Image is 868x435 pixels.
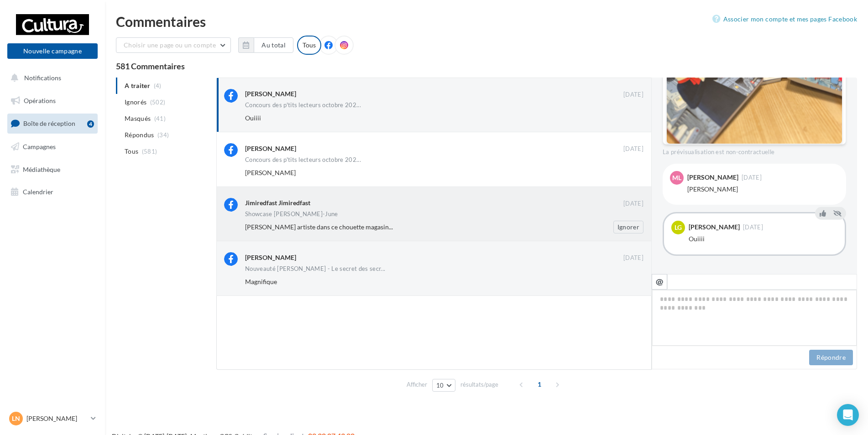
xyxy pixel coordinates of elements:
button: Notifications [5,68,96,88]
div: [PERSON_NAME] [687,185,839,194]
button: Au total [238,37,293,53]
div: Showcase [PERSON_NAME]-June [245,211,338,217]
span: [DATE] [743,224,763,230]
span: LG [675,223,682,232]
p: [PERSON_NAME] [26,414,87,423]
div: Jimiredfast Jimiredfast [245,198,310,207]
button: Nouvelle campagne [7,43,98,59]
div: Tous [297,36,321,55]
span: Calendrier [23,188,53,196]
span: (34) [157,131,169,139]
span: Ml [672,173,681,182]
div: [PERSON_NAME] [245,253,296,262]
div: [PERSON_NAME] [245,89,296,98]
span: Afficher [407,380,427,389]
div: [PERSON_NAME] [687,174,738,181]
span: Nouveauté [PERSON_NAME] - Le secret des secr... [245,266,385,272]
span: [DATE] [623,254,643,262]
span: [DATE] [623,145,643,153]
span: 10 [436,382,444,389]
div: 4 [87,120,94,128]
button: Choisir une page ou un compte [116,37,231,53]
i: @ [656,277,664,285]
span: Choisir une page ou un compte [124,41,216,49]
a: Opérations [5,91,99,110]
button: Ignorer [613,221,643,233]
a: Campagnes [5,137,99,156]
div: [PERSON_NAME] [245,144,296,153]
div: 581 Commentaires [116,62,857,70]
a: Ln [PERSON_NAME] [7,410,98,427]
div: [PERSON_NAME] [689,224,740,230]
span: 1 [532,377,547,392]
span: Campagnes [23,143,56,150]
span: Concours des p'tits lecteurs octobre 202... [245,157,361,163]
div: Ouiiii [689,234,837,243]
span: Médiathèque [23,165,60,173]
a: Boîte de réception4 [5,114,99,133]
span: Boîte de réception [23,119,75,127]
div: La prévisualisation est non-contractuelle [663,145,846,156]
span: (502) [150,98,166,106]
span: Ignorés [125,98,146,107]
button: Répondre [809,350,853,365]
span: Répondus [125,130,154,140]
span: Magnifique [245,278,277,285]
button: Au total [254,37,293,53]
span: [DATE] [623,200,643,208]
span: [PERSON_NAME] artiste dans ce chouette magasin... [245,223,393,231]
span: [DATE] [742,175,762,181]
span: [PERSON_NAME] [245,169,296,176]
a: Associer mon compte et mes pages Facebook [712,14,857,25]
div: Commentaires [116,15,857,28]
span: Opérations [24,97,56,104]
span: Tous [125,147,138,156]
span: Notifications [24,74,61,82]
button: @ [652,274,667,290]
div: Open Intercom Messenger [837,404,859,426]
span: Concours des p'tits lecteurs octobre 202... [245,102,361,108]
span: [DATE] [623,91,643,99]
span: Ouiiii [245,114,261,122]
span: Ln [12,414,20,423]
span: (581) [142,148,157,155]
span: Masqués [125,114,151,123]
a: Médiathèque [5,160,99,179]
span: résultats/page [460,380,498,389]
button: 10 [432,379,455,392]
span: (41) [154,115,166,122]
a: Calendrier [5,182,99,202]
